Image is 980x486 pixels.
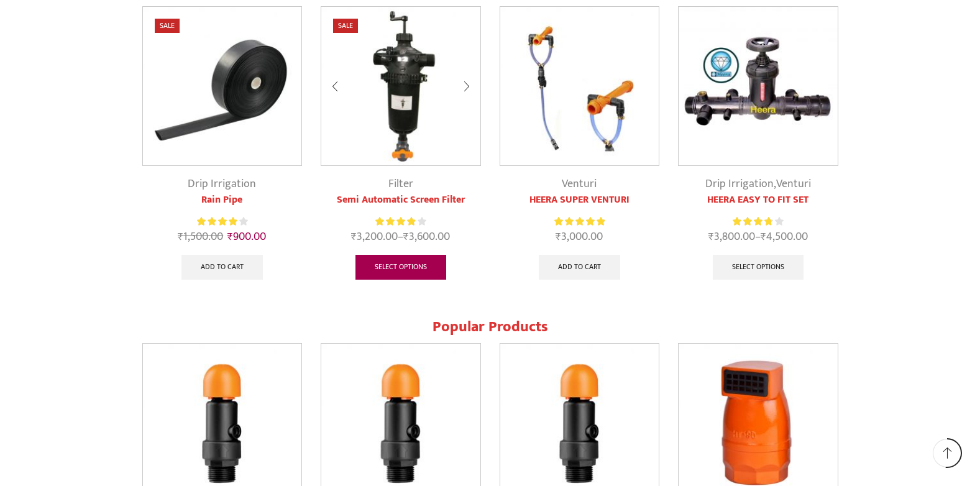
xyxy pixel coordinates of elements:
[142,193,303,208] a: Rain Pipe
[321,229,481,245] span: –
[708,227,755,246] bdi: 3,800.00
[500,7,659,166] img: Heera Super Venturi
[679,7,838,166] img: Heera Easy To Fit Set
[705,175,774,193] a: Drip Irrigation
[355,255,446,280] a: Select options for “Semi Automatic Screen Filter”
[375,215,426,228] div: Rated 3.92 out of 5
[678,229,838,245] span: –
[181,255,263,280] a: Add to cart: “Rain Pipe”
[761,227,766,246] span: ₹
[539,255,620,280] a: Add to cart: “HEERA SUPER VENTURI”
[321,7,480,166] img: Semi Automatic Screen Filter
[554,215,605,228] span: Rated out of 5
[197,215,239,228] span: Rated out of 5
[227,227,233,246] span: ₹
[403,227,409,246] span: ₹
[178,227,223,246] bdi: 1,500.00
[733,215,783,228] div: Rated 3.83 out of 5
[227,227,266,246] bdi: 900.00
[562,175,597,193] a: Venturi
[321,193,481,208] a: Semi Automatic Screen Filter
[351,227,357,246] span: ₹
[500,193,660,208] a: HEERA SUPER VENTURI
[178,227,183,246] span: ₹
[197,215,247,228] div: Rated 4.13 out of 5
[708,227,714,246] span: ₹
[351,227,398,246] bdi: 3,200.00
[713,255,804,280] a: Select options for “HEERA EASY TO FIT SET”
[554,215,605,228] div: Rated 5.00 out of 5
[678,193,838,208] a: HEERA EASY TO FIT SET
[155,19,180,33] span: Sale
[403,227,450,246] bdi: 3,600.00
[188,175,256,193] a: Drip Irrigation
[333,19,358,33] span: Sale
[733,215,771,228] span: Rated out of 5
[678,176,838,193] div: ,
[375,215,415,228] span: Rated out of 5
[143,7,302,166] img: Heera Rain Pipe
[433,314,548,339] span: Popular Products
[761,227,808,246] bdi: 4,500.00
[388,175,413,193] a: Filter
[556,227,561,246] span: ₹
[776,175,811,193] a: Venturi
[556,227,603,246] bdi: 3,000.00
